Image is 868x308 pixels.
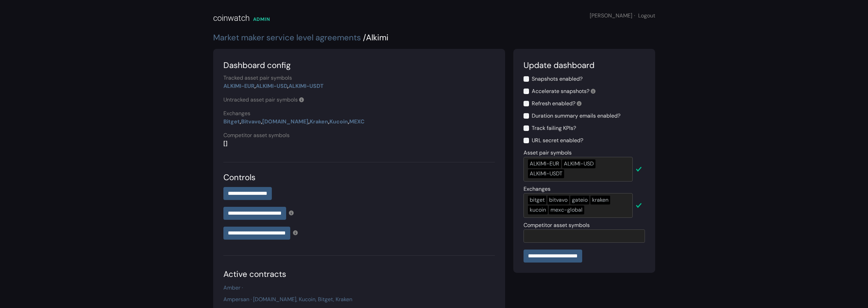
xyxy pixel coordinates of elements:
[223,109,250,118] label: Exchanges
[570,196,589,204] div: gateio
[223,284,243,291] a: Amber ·
[349,118,365,125] a: MEXC
[289,82,324,90] a: ALKIMI-USDT
[223,74,292,82] label: Tracked asset pair symbols
[223,59,495,71] div: Dashboard config
[528,159,561,168] div: ALKIMI-EUR
[213,12,250,24] div: coinwatch
[329,118,348,125] a: Kucoin
[532,87,595,95] label: Accelerate snapshots?
[532,75,583,83] label: Snapshots enabled?
[223,82,324,90] strong: , ,
[590,12,655,20] div: [PERSON_NAME]
[532,136,583,145] label: URL secret enabled?
[532,112,620,120] label: Duration summary emails enabled?
[638,12,655,19] a: Logout
[532,124,576,132] label: Track failing KPIs?
[256,82,287,90] a: ALKIMI-USD
[241,118,261,125] a: Bitvavo
[524,59,645,71] div: Update dashboard
[547,196,569,204] div: bitvavo
[634,12,635,19] span: ·
[213,32,361,43] a: Market maker service level agreements
[223,140,227,147] strong: []
[253,16,270,23] div: ADMIN
[223,118,240,125] a: Bitget
[223,131,290,139] label: Competitor asset symbols
[528,205,548,214] div: kucoin
[223,171,495,184] div: Controls
[223,118,365,125] strong: , , , , ,
[310,118,328,125] a: Kraken
[363,32,366,43] span: /
[590,196,610,204] div: kraken
[528,196,546,204] div: bitget
[549,205,584,214] div: mexc-global
[223,296,352,303] a: Ampersan · [DOMAIN_NAME], Kucoin, Bitget, Kraken
[532,99,582,108] label: Refresh enabled?
[223,96,304,104] label: Untracked asset pair symbols
[562,159,595,168] div: ALKIMI-USD
[223,82,254,90] a: ALKIMI-EUR
[524,149,572,157] label: Asset pair symbols
[213,31,655,44] div: Alkimi
[262,118,308,125] a: [DOMAIN_NAME]
[524,221,590,229] label: Competitor asset symbols
[524,185,550,193] label: Exchanges
[223,268,495,280] div: Active contracts
[528,169,564,178] div: ALKIMI-USDT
